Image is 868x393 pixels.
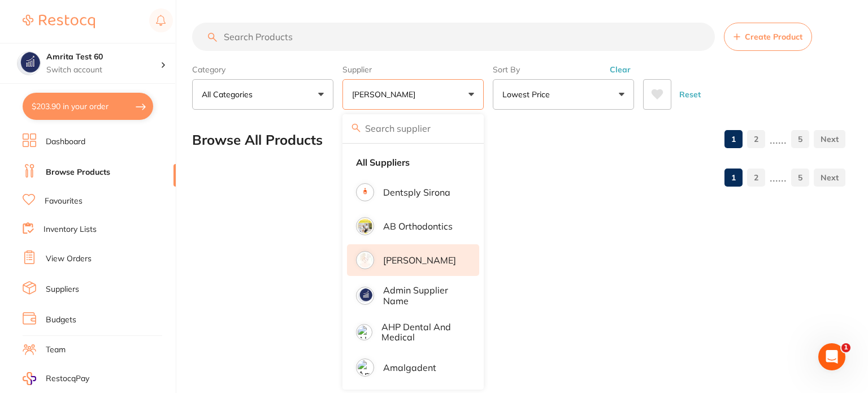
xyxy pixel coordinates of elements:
label: Category [192,64,333,75]
p: Switch account [46,64,160,76]
iframe: Intercom live chat [818,343,845,370]
h2: Browse All Products [192,132,323,148]
img: Restocq Logo [23,15,95,28]
span: 1 [841,343,850,352]
h4: Amrita Test 60 [46,51,160,63]
img: Amrita Test 60 [18,52,40,75]
strong: All Suppliers [356,157,410,167]
p: Dentsply Sirona [383,187,450,197]
a: 5 [791,166,809,189]
button: [PERSON_NAME] [342,79,484,110]
img: Amalgadent [358,360,372,375]
input: Search Products [192,23,715,51]
p: Amalgadent [383,362,436,373]
a: Browse Products [46,167,110,178]
p: AB Orthodontics [383,221,453,231]
a: View Orders [46,253,92,265]
img: AHP Dental and Medical [358,326,371,339]
p: ...... [770,171,787,184]
a: 2 [747,166,765,189]
p: All Categories [202,89,257,100]
img: RestocqPay [23,372,36,385]
a: Suppliers [46,284,79,295]
p: [PERSON_NAME] [352,89,420,100]
img: Adam Dental [358,253,372,267]
a: Budgets [46,314,76,326]
a: Restocq Logo [23,8,95,34]
a: Inventory Lists [44,224,97,235]
p: ...... [770,133,787,146]
a: 5 [791,128,809,150]
label: Sort By [493,64,634,75]
img: Admin supplier name [358,288,372,303]
a: 1 [724,128,743,150]
img: Dentsply Sirona [358,185,372,200]
span: Create Product [745,32,802,41]
button: $203.90 in your order [23,93,153,120]
button: Lowest Price [493,79,634,110]
span: RestocqPay [46,373,89,385]
p: AHP Dental and Medical [381,322,463,343]
button: All Categories [192,79,333,110]
li: Clear selection [347,150,479,174]
p: [PERSON_NAME] [383,255,456,265]
a: Dashboard [46,136,85,148]
button: Reset [676,79,704,110]
button: Create Product [724,23,812,51]
img: AB Orthodontics [358,219,372,234]
p: Admin supplier name [383,285,463,306]
p: Lowest Price [502,89,554,100]
a: 2 [747,128,765,150]
a: RestocqPay [23,372,89,385]
button: Clear [606,64,634,75]
label: Supplier [342,64,484,75]
a: Team [46,344,66,356]
a: 1 [724,166,743,189]
input: Search supplier [342,114,484,142]
a: Favourites [45,196,83,207]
